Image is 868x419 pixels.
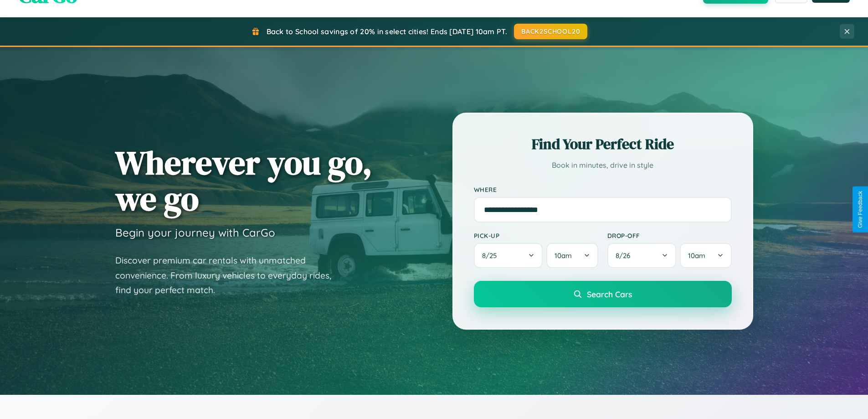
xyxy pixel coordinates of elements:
button: 10am [680,243,731,268]
h2: Find Your Perfect Ride [474,134,732,154]
span: 8 / 25 [482,251,501,260]
span: 10am [688,251,705,260]
label: Drop-off [607,232,732,239]
p: Discover premium car rentals with unmatched convenience. From luxury vehicles to everyday rides, ... [115,253,343,298]
button: BACK2SCHOOL20 [514,24,587,39]
button: 10am [546,243,598,268]
span: Back to School savings of 20% in select cities! Ends [DATE] 10am PT. [267,27,507,36]
h3: Begin your journey with CarGo [115,226,275,239]
p: Book in minutes, drive in style [474,159,732,172]
h1: Wherever you go, we go [115,145,372,217]
span: 10am [555,251,572,260]
button: 8/26 [607,243,677,268]
span: 8 / 26 [616,251,635,260]
label: Where [474,186,732,193]
span: Search Cars [587,289,632,299]
button: 8/25 [474,243,543,268]
button: Search Cars [474,281,732,307]
label: Pick-up [474,232,598,239]
div: Give Feedback [857,191,863,228]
